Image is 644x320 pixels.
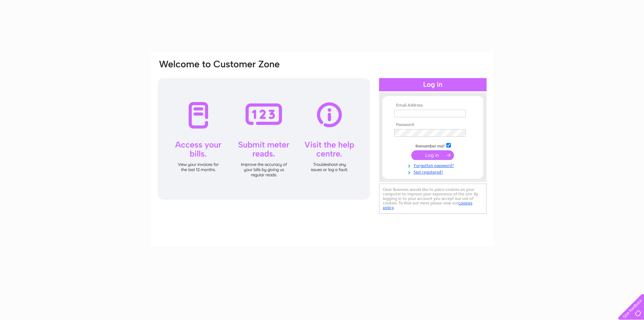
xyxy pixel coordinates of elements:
a: Not registered? [394,168,473,175]
input: Submit [411,150,454,160]
th: Email Address: [393,103,473,108]
th: Password: [393,123,473,127]
div: Clear Business would like to place cookies on your computer to improve your experience of the sit... [379,184,487,214]
a: Forgotten password? [394,162,473,168]
a: cookies policy [383,201,472,210]
td: Remember me? [393,142,473,149]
